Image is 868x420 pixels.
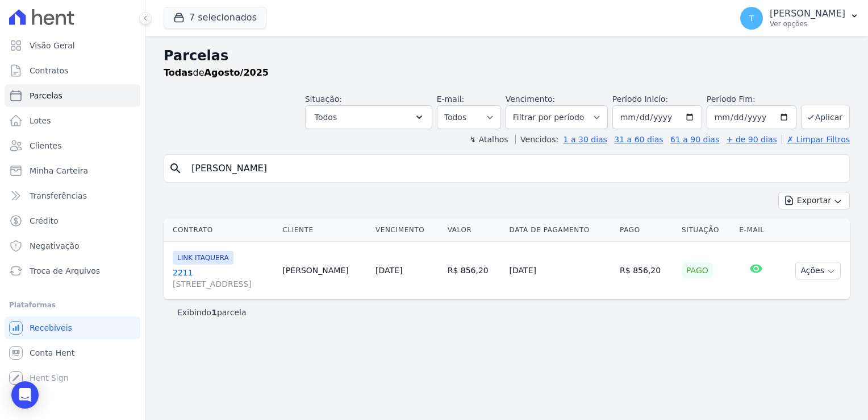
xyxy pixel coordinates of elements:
label: Situação: [305,94,342,104]
a: 31 a 60 dias [614,135,663,144]
a: ✗ Limpar Filtros [782,135,850,144]
th: Valor [443,219,505,242]
p: [PERSON_NAME] [770,8,845,19]
a: Troca de Arquivos [5,260,140,282]
td: R$ 856,20 [443,242,505,299]
label: ↯ Atalhos [469,135,508,144]
button: 7 selecionados [164,7,266,28]
b: 1 [211,308,217,317]
div: Plataformas [9,298,136,312]
th: Cliente [278,219,371,242]
i: search [169,162,182,175]
button: Exportar [778,192,850,209]
td: R$ 856,20 [615,242,677,299]
th: E-mail [735,219,777,242]
input: Buscar por nome do lote ou do cliente [185,157,845,180]
p: Exibindo parcela [177,307,247,318]
span: Conta Hent [30,347,74,359]
th: Situação [677,219,735,242]
span: Recebíveis [30,322,72,333]
h2: Parcelas [164,46,850,66]
span: [STREET_ADDRESS] [173,278,273,290]
span: Crédito [30,215,59,227]
div: Open Intercom Messenger [11,381,39,409]
a: Minha Carteira [5,159,140,182]
a: Visão Geral [5,34,140,57]
strong: Todas [164,67,193,78]
a: Lotes [5,109,140,132]
label: E-mail: [437,94,465,104]
span: Troca de Arquivos [30,265,100,277]
span: Minha Carteira [30,165,88,176]
span: Clientes [30,140,61,151]
label: Vencimento: [506,94,555,104]
td: [PERSON_NAME] [278,242,371,299]
span: LINK ITAQUERA [173,251,233,265]
a: [DATE] [375,266,402,275]
th: Pago [615,219,677,242]
th: Data de Pagamento [505,219,615,242]
button: Aplicar [801,105,850,129]
label: Vencidos: [515,135,558,144]
div: Pago [682,262,713,278]
a: Transferências [5,184,140,207]
td: [DATE] [505,242,615,299]
a: Conta Hent [5,341,140,364]
button: Ações [795,262,841,279]
a: Clientes [5,134,140,157]
p: de [164,66,269,80]
a: Negativação [5,234,140,257]
label: Período Inicío: [612,94,668,104]
a: + de 90 dias [727,135,777,144]
span: T [749,14,754,22]
button: Todos [305,105,432,129]
th: Contrato [164,219,278,242]
span: Visão Geral [30,40,75,51]
a: Crédito [5,209,140,232]
a: Contratos [5,59,140,82]
strong: Agosto/2025 [205,67,269,78]
span: Parcelas [30,90,62,101]
a: Recebíveis [5,316,140,339]
span: Transferências [30,190,87,201]
span: Negativação [30,240,80,252]
a: 2211[STREET_ADDRESS] [173,267,273,290]
label: Período Fim: [707,93,796,105]
span: Todos [315,110,337,124]
a: Parcelas [5,84,140,107]
p: Ver opções [770,19,845,28]
button: T [PERSON_NAME] Ver opções [731,2,868,34]
th: Vencimento [371,219,443,242]
a: 1 a 30 dias [564,135,607,144]
span: Lotes [30,115,51,126]
span: Contratos [30,65,68,76]
a: 61 a 90 dias [670,135,719,144]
